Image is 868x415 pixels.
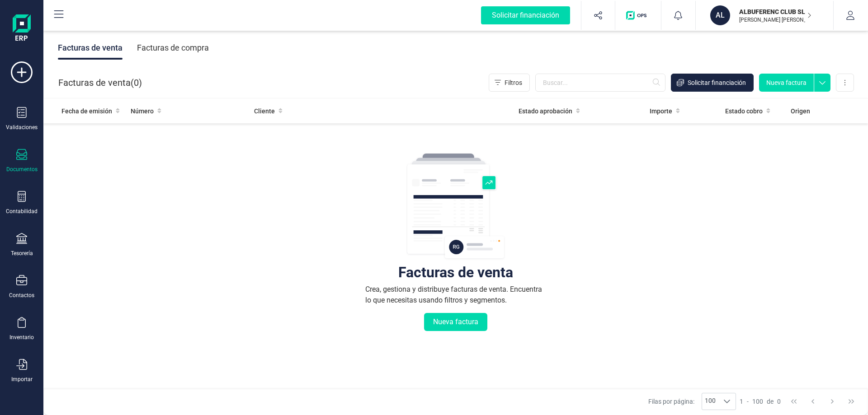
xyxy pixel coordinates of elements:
div: Validaciones [6,124,38,131]
div: Documentos [6,166,38,173]
div: Contactos [9,292,34,299]
div: Solicitar financiación [481,6,570,24]
span: 100 [752,397,763,406]
span: de [767,397,774,406]
div: AL [710,5,730,25]
input: Buscar... [535,74,665,92]
button: Next Page [824,393,841,410]
div: Inventario [9,334,34,341]
div: - [740,397,781,406]
span: Fecha de emisión [61,107,112,116]
span: Origen [791,107,810,116]
p: ALBUFERENC CLUB SL. [739,7,811,16]
div: Importar [11,376,33,383]
button: Last Page [843,393,860,410]
span: Estado cobro [725,107,763,116]
span: 0 [777,397,781,406]
button: First Page [785,393,802,410]
span: Cliente [254,107,275,116]
span: Filtros [505,78,522,87]
div: Tesorería [11,250,33,257]
span: Importe [650,107,672,116]
div: Filas por página: [648,393,736,410]
div: Facturas de compra [137,36,209,60]
span: Número [131,107,154,116]
button: Solicitar financiación [470,1,581,30]
button: Solicitar financiación [671,74,754,92]
img: Logo Finanedi [13,14,31,43]
button: Filtros [489,74,530,92]
img: Logo de OPS [626,11,650,20]
div: Facturas de venta [398,268,513,277]
span: Estado aprobación [519,107,572,116]
div: Facturas de venta ( ) [58,74,142,92]
span: 0 [134,76,139,89]
div: Facturas de venta [58,36,123,60]
div: Contabilidad [6,208,38,215]
button: Nueva factura [759,74,814,92]
span: 100 [702,393,718,410]
p: [PERSON_NAME] [PERSON_NAME] [739,16,811,23]
img: img-empty-table.svg [406,152,505,261]
button: ALALBUFERENC CLUB SL.[PERSON_NAME] [PERSON_NAME] [707,1,822,30]
button: Logo de OPS [621,1,656,30]
button: Nueva factura [424,313,487,331]
span: 1 [740,397,743,406]
div: Crea, gestiona y distribuye facturas de venta. Encuentra lo que necesitas usando filtros y segmen... [365,284,546,306]
span: Solicitar financiación [688,78,746,87]
button: Previous Page [804,393,821,410]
